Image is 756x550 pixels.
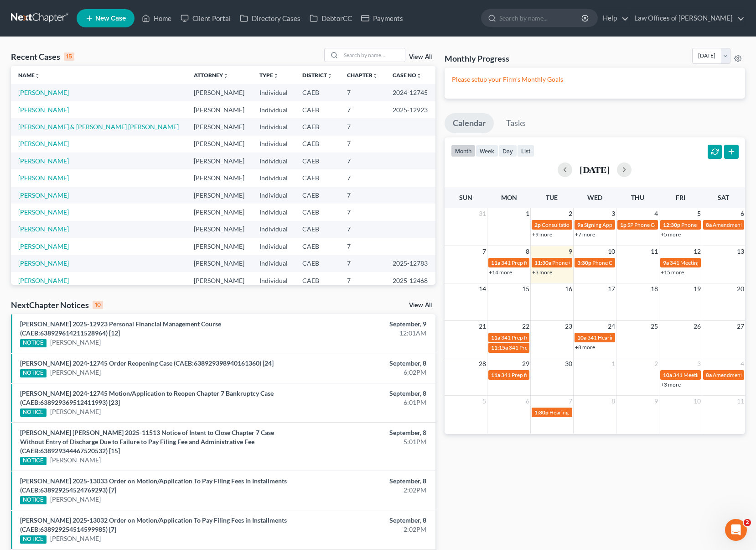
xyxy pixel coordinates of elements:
span: 26 [693,321,702,332]
span: 20 [736,283,745,294]
span: 11 [736,396,745,407]
a: Payments [357,10,408,26]
td: CAEB [295,221,340,238]
a: Home [137,10,176,26]
a: [PERSON_NAME] 2024-12745 Order Reopening Case (CAEB:638929398940161360) [24] [20,359,274,367]
span: 5 [482,396,487,407]
span: Sat [718,194,729,201]
span: 8a [706,221,712,228]
span: 11a [491,259,500,266]
div: NOTICE [20,339,47,347]
a: +9 more [532,231,552,238]
span: 15 [521,283,530,294]
td: CAEB [295,152,340,169]
span: Amendments: [713,221,746,228]
span: 1 [611,358,616,369]
a: +7 more [575,231,595,238]
a: +8 more [575,344,595,351]
span: Fri [676,194,685,201]
button: list [517,145,534,157]
div: September, 8 [297,389,426,398]
a: [PERSON_NAME] [50,407,101,416]
p: Please setup your Firm's Monthly Goals [452,75,738,84]
a: [PERSON_NAME] 2025-12923 Personal Financial Management Course (CAEB:638929614211528964) [12] [20,320,221,337]
td: Individual [252,84,295,101]
a: DebtorCC [305,10,357,26]
span: 10a [577,334,586,341]
span: 3 [696,358,702,369]
td: Individual [252,204,295,220]
iframe: Intercom live chat [725,519,747,541]
span: 3 [611,208,616,219]
a: [PERSON_NAME] 2025-13032 Order on Motion/Application To Pay Filing Fees in Installments (CAEB:638... [20,516,287,533]
span: 13 [736,246,745,257]
span: 28 [478,358,487,369]
td: [PERSON_NAME] [186,187,252,204]
span: 12 [693,246,702,257]
span: 21 [478,321,487,332]
div: NextChapter Notices [11,299,103,310]
td: 7 [340,136,385,152]
span: 18 [650,283,659,294]
span: 2 [653,358,659,369]
td: 7 [340,221,385,238]
a: [PERSON_NAME] [18,157,69,165]
td: CAEB [295,118,340,135]
span: 2 [744,519,751,526]
div: NOTICE [20,457,47,465]
a: [PERSON_NAME] [18,106,69,114]
a: +3 more [661,381,681,388]
td: [PERSON_NAME] [186,84,252,101]
span: 5 [696,208,702,219]
a: Chapterunfold_more [347,72,378,79]
td: [PERSON_NAME] [186,118,252,135]
a: Attorneyunfold_more [194,72,228,79]
a: [PERSON_NAME] [18,140,69,147]
a: [PERSON_NAME] [18,174,69,182]
div: 10 [93,301,103,309]
a: Directory Cases [235,10,305,26]
td: 7 [340,84,385,101]
span: 22 [521,321,530,332]
a: Calendar [445,113,494,133]
td: 7 [340,118,385,135]
a: [PERSON_NAME] [18,191,69,199]
td: CAEB [295,204,340,220]
td: 7 [340,238,385,255]
a: [PERSON_NAME] [50,456,101,465]
td: Individual [252,255,295,272]
button: day [498,145,517,157]
span: 4 [653,208,659,219]
td: [PERSON_NAME] [186,221,252,238]
a: Nameunfold_more [18,72,40,79]
span: 27 [736,321,745,332]
td: Individual [252,221,295,238]
td: [PERSON_NAME] [186,204,252,220]
td: CAEB [295,101,340,118]
span: 24 [607,321,616,332]
td: CAEB [295,84,340,101]
span: 1 [525,208,530,219]
a: [PERSON_NAME] [18,208,69,216]
span: Hearing for [PERSON_NAME] & [PERSON_NAME] [549,409,669,416]
td: 2025-12783 [385,255,435,272]
span: Phone Consultation for [PERSON_NAME] [552,259,652,266]
div: September, 9 [297,320,426,329]
a: Tasks [498,113,534,133]
td: [PERSON_NAME] [186,169,252,186]
input: Search by name... [341,48,405,62]
span: 11:30a [534,259,551,266]
a: [PERSON_NAME] [18,259,69,267]
td: [PERSON_NAME] [186,238,252,255]
div: 2:02PM [297,486,426,495]
span: 29 [521,358,530,369]
span: 341 Meeting for [PERSON_NAME] [670,259,752,266]
input: Search by name... [499,10,583,26]
td: Individual [252,169,295,186]
td: 7 [340,187,385,204]
span: 9 [568,246,573,257]
div: 6:01PM [297,398,426,407]
span: 16 [564,283,573,294]
a: +5 more [661,231,681,238]
td: 2025-12468 [385,272,435,289]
